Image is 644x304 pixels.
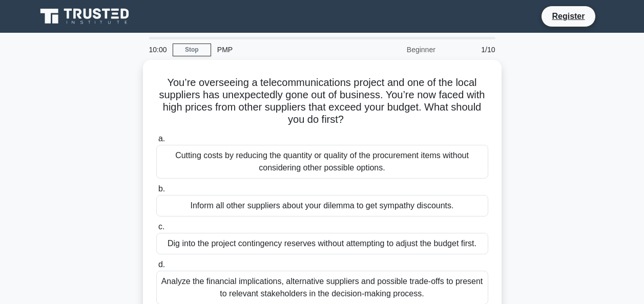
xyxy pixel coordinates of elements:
span: b. [158,184,165,193]
div: 1/10 [442,39,502,60]
div: Cutting costs by reducing the quantity or quality of the procurement items without considering ot... [156,145,488,179]
a: Register [546,10,591,23]
div: Dig into the project contingency reserves without attempting to adjust the budget first. [156,233,488,254]
span: a. [158,134,165,143]
span: d. [158,260,165,269]
a: Stop [173,44,211,56]
div: Inform all other suppliers about your dilemma to get sympathy discounts. [156,195,488,216]
div: 10:00 [143,39,173,60]
h5: You’re overseeing a telecommunications project and one of the local suppliers has unexpectedly go... [155,76,489,126]
div: Beginner [352,39,442,60]
span: c. [158,222,164,231]
div: PMP [211,39,352,60]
